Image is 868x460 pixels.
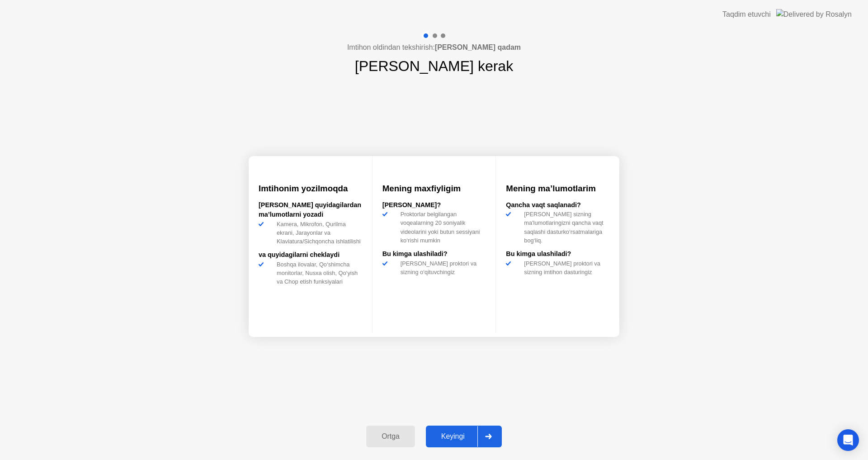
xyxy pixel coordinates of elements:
div: Bu kimga ulashiladi? [506,249,609,259]
div: Open Intercom Messenger [837,429,859,451]
button: Keyingi [426,426,502,447]
div: va quyidagilarni cheklaydi [259,250,362,260]
div: Proktorlar belgilangan voqealarning 20 soniyalik videolarini yoki butun sessiyani ko‘rishi mumkin [397,210,486,245]
div: [PERSON_NAME] proktori va sizning imtihon dasturingiz [520,259,609,276]
h4: Imtihon oldindan tekshirish: [347,42,521,53]
div: [PERSON_NAME] proktori va sizning o‘qituvchingiz [397,259,486,276]
div: [PERSON_NAME]? [382,200,486,210]
b: [PERSON_NAME] qadam [435,43,521,51]
h3: Mening maxfiyligim [382,182,486,195]
h3: Imtihonim yozilmoqda [259,182,362,195]
div: Boshqa ilovalar, Qo‘shimcha monitorlar, Nusxa olish, Qo‘yish va Chop etish funksiyalari [273,260,362,286]
img: Delivered by Rosalyn [776,9,852,19]
div: [PERSON_NAME] quyidagilardan ma’lumotlarni yozadi [259,200,362,220]
div: Taqdim etuvchi [722,9,771,20]
button: Ortga [366,426,415,447]
div: Qancha vaqt saqlanadi? [506,200,609,210]
div: [PERSON_NAME] sizning ma'lumotlaringizni qancha vaqt saqlashi dasturko‘rsatmalariga bog‘liq. [520,210,609,245]
div: Kamera, Mikrofon, Qurilma ekrani, Jarayonlar va Klaviatura/Sichqoncha ishlatilishi [273,220,362,246]
div: Ortga [369,432,412,441]
h3: Mening ma’lumotlarim [506,182,609,195]
div: Keyingi [429,432,477,441]
h1: [PERSON_NAME] kerak [355,55,513,77]
div: Bu kimga ulashiladi? [382,249,486,259]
